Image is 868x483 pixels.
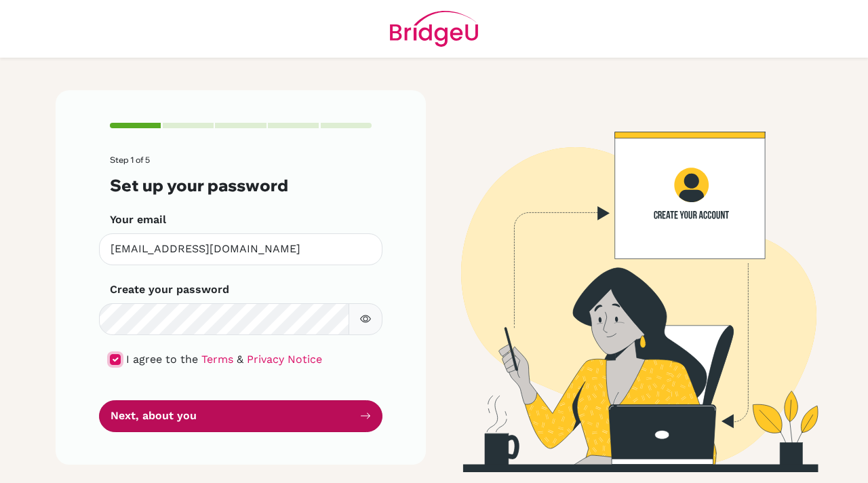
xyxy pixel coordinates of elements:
[126,353,198,366] span: I agree to the
[247,353,322,366] a: Privacy Notice
[99,400,382,432] button: Next, about you
[110,212,166,228] label: Your email
[110,155,150,165] span: Step 1 of 5
[201,353,233,366] a: Terms
[110,176,372,195] h3: Set up your password
[99,233,382,265] input: Insert your email*
[110,282,229,298] label: Create your password
[237,353,243,366] span: &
